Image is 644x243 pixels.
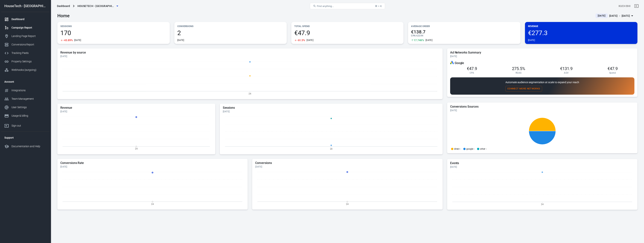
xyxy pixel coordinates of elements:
p: Conversions [177,24,284,28]
div: Usage & billing [11,114,46,118]
span: - [460,148,461,150]
div: Campaign Report [11,26,46,30]
tspan: 24 [330,147,332,150]
span: [DATE] [596,14,607,18]
a: Sign out [1,120,49,130]
div: User Settings [11,105,46,109]
div: Sign out [11,124,46,128]
li: Account [1,77,49,86]
p: Total Spend [294,24,401,28]
p: google [466,148,473,150]
h5: Conversions Rate [60,161,245,165]
button: Find anything...⌘ + K [310,3,385,9]
a: Sign out [632,2,641,11]
a: User Settings [1,103,49,112]
p: direct [454,148,460,150]
p: Sessions [60,24,167,28]
div: [DATE] [60,165,245,168]
span: ROAS [516,71,521,74]
tspan: 24 [249,92,251,95]
div: Documentation and Help [11,144,46,148]
a: Integrations [1,86,49,95]
span: €131.9 [560,66,573,71]
tspan: 24 [135,147,138,150]
div: [DATE] － [DATE] [609,14,630,18]
div: Property Settings [11,60,46,63]
p: other [480,148,485,150]
div: [DATE] [450,55,634,58]
li: Support [1,133,49,142]
p: Average Order [411,24,517,28]
div: Dashboard [11,17,46,21]
div: Conversions Report [11,43,46,47]
a: Dashboard [1,15,49,23]
div: Account id: fwZaDOHT [619,4,630,8]
span: €138.7 [411,30,517,34]
h5: Conversions Sources [450,105,634,109]
span: CPA [470,71,474,74]
div: HouseTech - [GEOGRAPHIC_DATA] [1,4,49,8]
h5: Conversions [255,161,439,165]
span: - [486,148,487,150]
span: -61.5% [297,39,305,42]
a: Landing Page Report [1,32,49,40]
button: [DATE][DATE] － [DATE] [592,13,637,19]
h5: Revenue by source [60,51,440,54]
div: Landing Page Report [11,34,46,38]
div: Webhooks (outgoing) [11,68,46,72]
h3: Home [57,13,70,18]
div: ⌘ + K [375,5,382,8]
a: Webhooks (outgoing) [1,66,49,74]
a: Campaign Report [1,23,49,32]
span: €47.9 [608,66,618,71]
div: Google Ads [450,61,454,65]
h5: Sessions [223,106,440,110]
button: HouseTech - [GEOGRAPHIC_DATA] [76,3,120,10]
div: [DATE] [223,110,440,113]
span: €47.9 [467,66,477,71]
div: Team Management [11,97,46,101]
a: Tracking Pixels [1,49,49,57]
span: €277.3 [528,30,634,36]
p: Revenue [528,24,634,28]
div: [DATE] [450,165,634,168]
span: AOV [564,71,569,74]
div: [DATE] [74,39,81,42]
div: [DATE] [177,39,184,42]
span: Spend [609,71,616,74]
span: CPA : [411,34,416,37]
tspan: 24 [541,203,544,205]
a: Conversions Report [1,40,49,49]
div: [DATE] [528,39,535,42]
span: Find anything... [317,5,334,8]
h5: Revenue [60,106,212,110]
tspan: 24 [346,203,349,205]
span: €47.9 [294,30,401,36]
a: Property Settings [1,57,49,66]
a: Team Management [1,95,49,103]
h5: Ad Networks Summary [450,51,634,54]
span: 275.5% [512,66,525,71]
div: [DATE] [306,39,313,42]
div: [DATE] [450,109,634,112]
a: Usage & billing [1,112,49,120]
span: - [474,148,475,150]
div: [DATE] [60,55,440,58]
div: Integrations [11,88,46,92]
p: Automate audience segmentation at scale to expand your reach [505,80,579,84]
span: 2 [177,30,284,36]
div: [DATE] [426,39,432,42]
div: Dashboard [57,4,70,8]
span: 17.74K% [414,39,424,42]
button: Connect More Networks [505,86,542,92]
div: Google [450,61,634,65]
span: -43.89% [63,39,73,42]
span: HouseTech - UK [77,4,115,8]
div: Tracking Pixels [11,51,46,55]
tspan: 24 [151,203,154,205]
span: 170 [60,30,167,36]
div: [DATE] [255,165,439,168]
div: [DATE] [60,110,212,113]
span: €23.94 [416,34,423,37]
h5: Events [450,161,634,165]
